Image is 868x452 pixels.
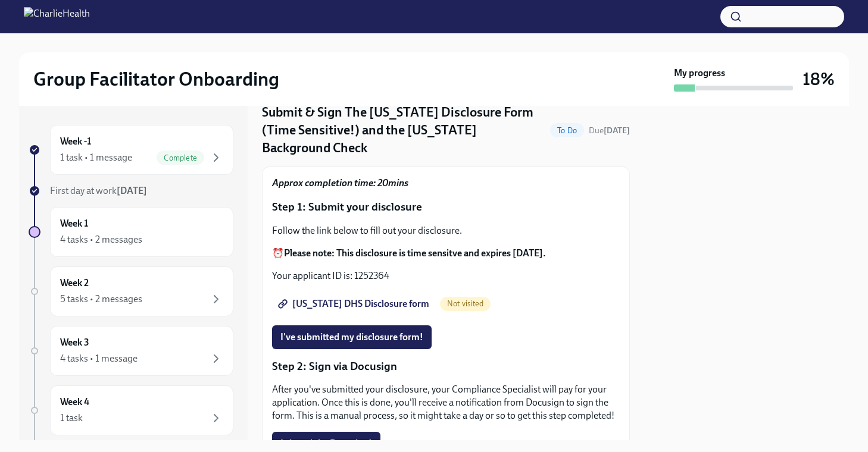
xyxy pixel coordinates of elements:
h6: Week 4 [60,395,89,409]
p: Step 2: Sign via Docusign [272,359,620,374]
h3: 18% [803,68,835,90]
p: After you've submitted your disclosure, your Compliance Specialist will pay for your application.... [272,383,620,422]
strong: Approx completion time: 20mins [272,177,408,189]
a: Week -11 task • 1 messageComplete [29,125,233,175]
div: 4 tasks • 1 message [60,352,138,365]
span: First day at work [50,185,147,196]
p: Your applicant ID is: 1252364 [272,269,620,282]
span: Not visited [440,299,491,308]
strong: [DATE] [604,125,630,136]
div: 4 tasks • 2 messages [60,233,142,246]
h6: Week 2 [60,277,89,290]
a: [US_STATE] DHS Disclosure form [272,292,438,316]
a: First day at work[DATE] [29,184,233,197]
h6: Week 3 [60,336,89,349]
strong: [DATE] [117,185,147,196]
p: Follow the link below to fill out your disclosure. [272,224,620,237]
a: Week 41 task [29,385,233,435]
span: To Do [550,126,584,135]
a: Week 25 tasks • 2 messages [29,266,233,316]
div: 1 task [60,412,83,425]
button: I've submitted my disclosure form! [272,325,432,349]
span: October 1st, 2025 08:00 [589,125,630,136]
p: Step 1: Submit your disclosure [272,199,620,215]
h4: Submit & Sign The [US_STATE] Disclosure Form (Time Sensitive!) and the [US_STATE] Background Check [262,103,545,157]
span: Due [589,125,630,136]
span: [US_STATE] DHS Disclosure form [280,298,429,310]
h2: Group Facilitator Onboarding [33,67,279,91]
strong: Please note: This disclosure is time sensitve and expires [DATE]. [284,247,546,259]
div: 1 task • 1 message [60,151,132,164]
h6: Week -1 [60,135,91,148]
span: I signed the Docusign! [280,438,372,450]
div: 5 tasks • 2 messages [60,293,142,306]
strong: My progress [674,67,725,80]
span: I've submitted my disclosure form! [280,331,423,343]
p: ⏰ [272,247,620,260]
h6: Week 1 [60,217,88,230]
img: CharlieHealth [24,7,90,26]
a: Week 34 tasks • 1 message [29,326,233,376]
a: Week 14 tasks • 2 messages [29,207,233,257]
span: Complete [157,153,204,162]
